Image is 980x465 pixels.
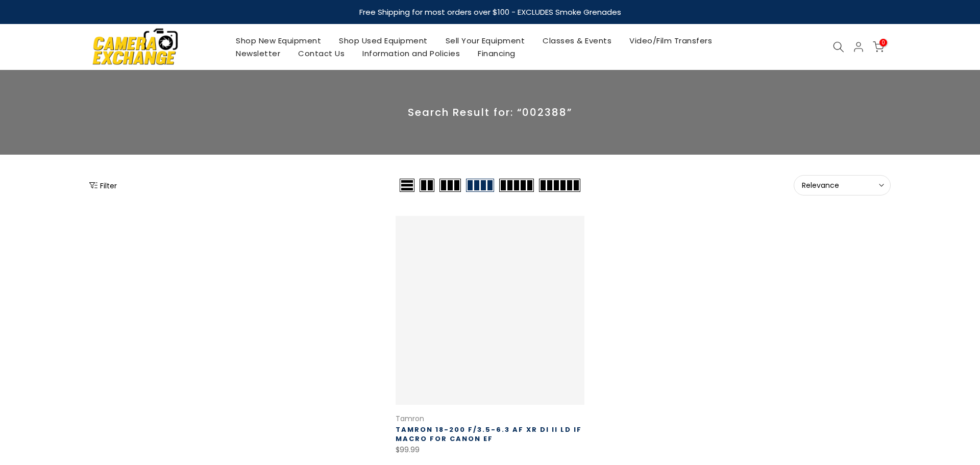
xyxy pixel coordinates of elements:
a: Shop New Equipment [227,34,330,47]
a: Information and Policies [354,47,469,60]
a: Video/Film Transfers [621,34,721,47]
a: Financing [469,47,525,60]
a: Classes & Events [534,34,621,47]
span: 0 [879,39,887,46]
a: Tamron 18-200 f/3.5-6.3 AF XR Di II LD IF Macro For Canon EF [396,425,582,444]
a: Contact Us [289,47,354,60]
p: Search Result for: “002388” [89,106,891,119]
div: $99.99 [396,444,584,456]
span: Relevance [802,181,883,190]
strong: Free Shipping for most orders over $100 - EXCLUDES Smoke Grenades [359,7,621,17]
a: Tamron [396,413,424,424]
a: Newsletter [227,47,289,60]
a: Sell Your Equipment [436,34,534,47]
a: 0 [873,41,884,53]
a: Shop Used Equipment [330,34,437,47]
button: Relevance [794,175,891,195]
button: Show filters [89,180,117,190]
